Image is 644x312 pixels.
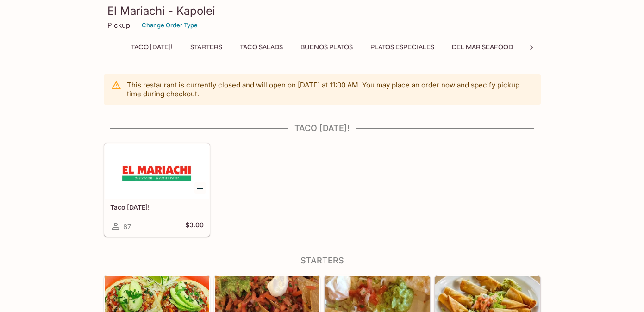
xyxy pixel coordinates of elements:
h5: Taco [DATE]! [110,203,204,211]
button: Del Mar Seafood [447,41,518,54]
button: Change Order Type [138,18,202,32]
h4: Starters [104,256,541,266]
button: Platos Especiales [365,41,439,54]
h5: $3.00 [185,221,204,232]
span: 87 [123,222,131,231]
button: Starters [185,41,227,54]
p: This restaurant is currently closed and will open on [DATE] at 11:00 AM . You may place an order ... [127,81,533,98]
div: Taco Tuesday! [105,144,209,199]
a: Taco [DATE]!87$3.00 [104,143,210,237]
button: Taco [DATE]! [126,41,178,54]
button: Buenos Platos [295,41,358,54]
button: Taco Salads [235,41,288,54]
h3: El Mariachi - Kapolei [107,4,537,18]
h4: Taco [DATE]! [104,123,541,133]
button: Add Taco Tuesday! [194,182,206,194]
p: Pickup [107,21,130,30]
